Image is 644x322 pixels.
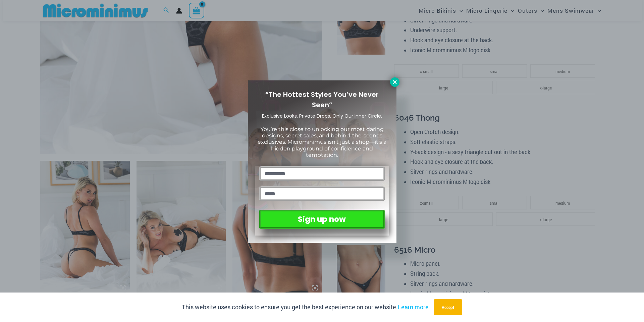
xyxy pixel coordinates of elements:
button: Close [390,77,399,87]
button: Accept [434,299,462,315]
span: You’re this close to unlocking our most daring designs, secret sales, and behind-the-scenes exclu... [258,126,386,158]
p: This website uses cookies to ensure you get the best experience on our website. [182,302,429,312]
a: Learn more [398,303,429,311]
span: Exclusive Looks. Private Drops. Only Our Inner Circle. [262,113,382,119]
button: Sign up now [259,210,385,229]
span: “The Hottest Styles You’ve Never Seen” [265,90,379,110]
